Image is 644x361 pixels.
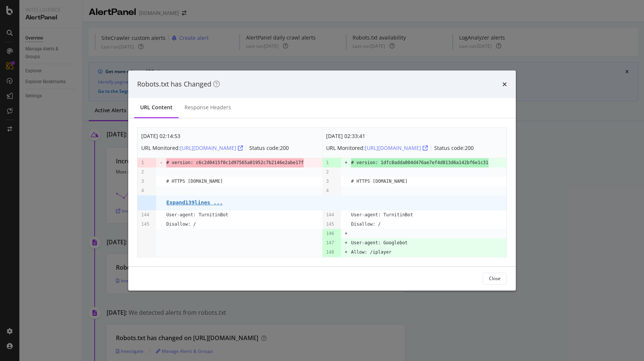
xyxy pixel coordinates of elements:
a: [URL][DOMAIN_NAME] [180,144,243,151]
span: # version: c6c2d0415f0c1d97565a01952c7b2146e2abe17f [166,158,303,167]
pre: 145 [326,220,334,229]
pre: + [345,238,347,248]
pre: 3 [141,177,144,186]
pre: 145 [141,220,149,229]
button: Close [483,273,507,285]
div: URL Monitored: Status code: 200 [141,142,289,154]
pre: Disallow: / [351,220,381,229]
pre: # HTTPS [DOMAIN_NAME] [166,177,223,186]
div: URL Content [140,104,173,111]
pre: 4 [326,186,329,195]
pre: User-agent: Googlebot [351,238,408,248]
pre: + [345,229,347,238]
div: [DATE] 02:33:41 [326,131,474,141]
pre: 144 [326,210,334,220]
pre: - [160,158,162,167]
div: Close [489,275,501,282]
div: [DATE] 02:14:53 [141,131,289,141]
div: Response Headers [184,104,231,111]
div: modal [128,70,516,291]
pre: + [345,248,347,257]
pre: Expand 139 lines ... [166,200,223,205]
pre: User-agent: TurnitinBot [351,210,413,220]
pre: # HTTPS [DOMAIN_NAME] [351,177,408,186]
pre: 1 [326,158,329,167]
pre: 146 [326,229,334,238]
pre: Allow: /iplayer [351,248,391,257]
pre: 147 [326,238,334,248]
div: Robots.txt has Changed [137,79,220,89]
div: URL Monitored: Status code: 200 [326,142,474,154]
pre: 4 [141,186,144,195]
button: [URL][DOMAIN_NAME] [365,142,428,154]
pre: 1 [141,158,144,167]
button: [URL][DOMAIN_NAME] [180,142,243,154]
pre: Disallow: / [166,220,196,229]
pre: User-agent: TurnitinBot [166,210,228,220]
span: # version: 1dfc8adda004d476ae7ef4d813d6a142bf6e1c31 [351,158,488,167]
pre: 3 [326,177,329,186]
div: times [502,79,507,89]
pre: 2 [141,167,144,177]
pre: 148 [326,248,334,257]
pre: 144 [141,210,149,220]
pre: 2 [326,167,329,177]
a: [URL][DOMAIN_NAME] [365,144,428,151]
pre: + [345,158,347,167]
